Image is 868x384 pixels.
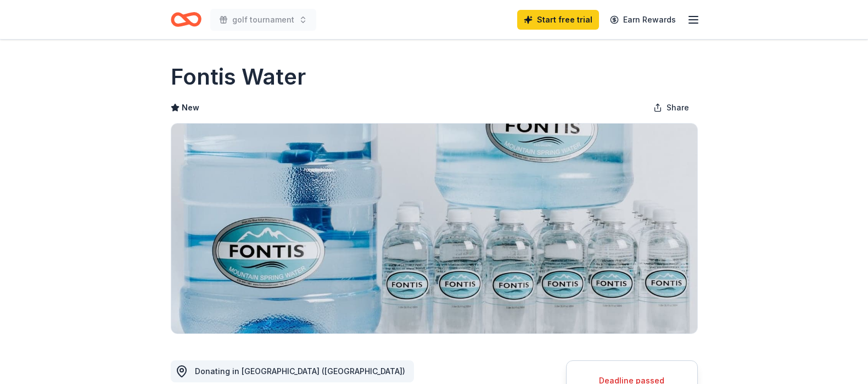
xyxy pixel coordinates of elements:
span: Share [667,101,689,114]
a: Home [171,7,201,32]
a: Start free trial [517,10,599,30]
span: golf tournament [232,13,294,26]
span: Donating in [GEOGRAPHIC_DATA] ([GEOGRAPHIC_DATA]) [195,366,405,376]
span: New [182,101,199,114]
a: Earn Rewards [603,10,682,30]
h1: Fontis Water [171,62,306,92]
button: Share [645,97,698,119]
img: Image for Fontis Water [171,124,697,333]
button: golf tournament [210,9,316,31]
